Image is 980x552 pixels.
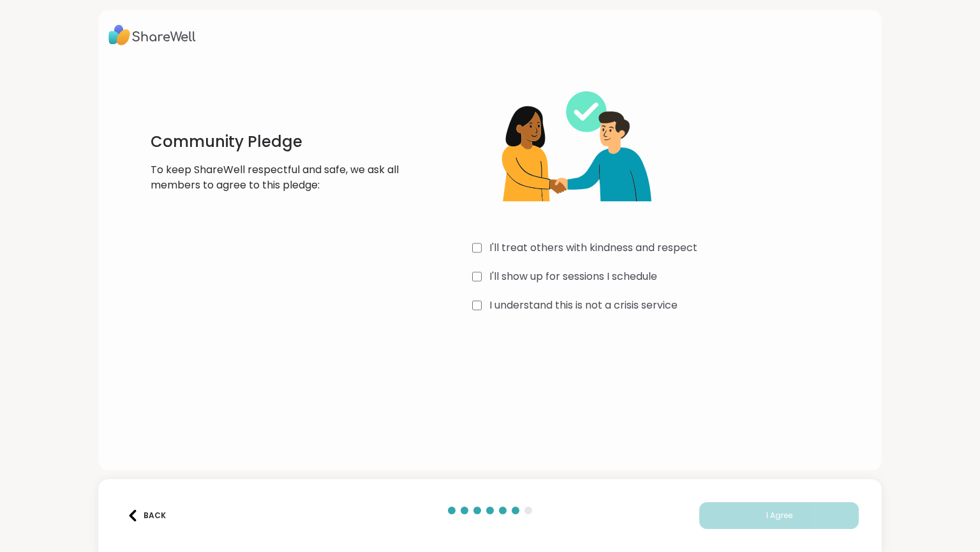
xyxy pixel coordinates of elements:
label: I understand this is not a crisis service [489,298,678,313]
button: I Agree [699,502,859,529]
p: To keep ShareWell respectful and safe, we ask all members to agree to this pledge: [151,162,406,193]
span: I Agree [766,510,792,521]
div: Back [127,510,166,521]
button: Back [121,502,172,529]
label: I'll treat others with kindness and respect [489,240,697,256]
h1: Community Pledge [151,132,406,152]
label: I'll show up for sessions I schedule [489,269,657,284]
img: ShareWell Logo [108,20,196,50]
